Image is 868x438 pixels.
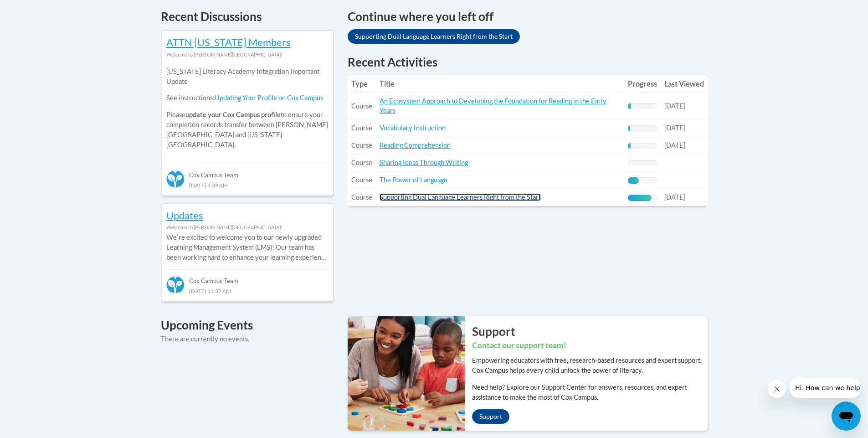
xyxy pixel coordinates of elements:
[380,97,606,114] a: An Ecosystem Approach to Developing the Foundation for Reading in the Early Years
[351,124,372,132] span: Course
[790,378,861,398] iframe: Message from company
[185,111,281,119] b: update your Cox Campus profile
[166,276,185,294] img: Cox Campus Team
[664,124,685,132] span: [DATE]
[472,356,708,376] p: Empowering educators with free, research-based resources and expert support, Cox Campus helps eve...
[166,36,291,48] a: ATTN [US_STATE] Members
[376,75,624,93] th: Title
[768,380,786,398] iframe: Close message
[472,340,708,351] h3: Contact our support team!
[348,54,708,70] h1: Recent Activities
[380,176,447,184] a: The Power of Language
[472,409,509,424] a: Support
[166,232,329,263] p: Weʹre excited to welcome you to our newly upgraded Learning Management System (LMS)! Our team has...
[628,143,631,149] div: Progress, %
[380,124,446,132] a: Vocabulary Instruction
[832,402,861,431] iframe: Button to launch messaging window
[166,50,329,60] div: Welcome to [PERSON_NAME][GEOGRAPHIC_DATA]!
[664,141,685,149] span: [DATE]
[166,67,329,87] p: [US_STATE] Literacy Academy Integration Important Update
[351,159,372,166] span: Course
[472,382,708,402] p: Need help? Explore our Support Center for answers, resources, and expert assistance to make the m...
[166,269,329,286] div: Cox Campus Team
[624,75,661,93] th: Progress
[166,209,203,222] a: Updates
[166,180,329,190] div: [DATE] 4:39 AM
[351,176,372,184] span: Course
[348,75,376,93] th: Type
[628,103,631,109] div: Progress, %
[348,8,708,26] h4: Continue where you left off
[161,8,334,26] h4: Recent Discussions
[351,193,372,201] span: Course
[166,93,329,103] p: See instructions:
[166,170,185,188] img: Cox Campus Team
[661,75,708,93] th: Last Viewed
[472,323,708,340] h2: Support
[628,177,639,184] div: Progress, %
[166,222,329,232] div: Welcome to [PERSON_NAME][GEOGRAPHIC_DATA]!
[215,94,323,102] a: Updating Your Profile on Cox Campus
[380,193,541,201] a: Supporting Dual Language Learners Right from the Start
[161,316,334,334] h4: Upcoming Events
[161,335,249,343] span: There are currently no events.
[664,102,685,110] span: [DATE]
[166,163,329,180] div: Cox Campus Team
[166,286,329,296] div: [DATE] 11:37 AM
[628,125,631,132] div: Progress, %
[5,6,74,14] span: Hi. How can we help?
[351,102,372,110] span: Course
[341,316,465,430] img: ...
[628,195,652,201] div: Progress, %
[380,141,451,149] a: Reading Comprehension
[166,60,329,157] div: Please to ensure your completion records transfer between [PERSON_NAME][GEOGRAPHIC_DATA] and [US_...
[380,159,468,166] a: Sharing Ideas Through Writing
[348,29,520,44] a: Supporting Dual Language Learners Right from the Start
[351,141,372,149] span: Course
[664,193,685,201] span: [DATE]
